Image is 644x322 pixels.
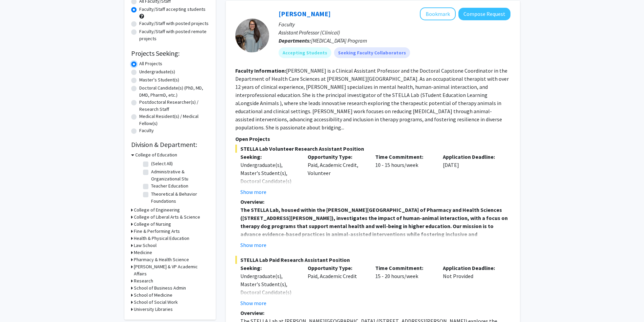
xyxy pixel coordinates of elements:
[131,49,209,57] h2: Projects Seeking:
[235,67,286,74] b: Faculty Information:
[303,264,370,307] div: Paid, Academic Credit
[151,191,207,205] label: Theoretical & Behavior Foundations
[438,153,505,196] div: [DATE]
[139,60,162,67] label: All Projects
[375,264,433,272] p: Time Commitment:
[235,256,510,264] span: STELLA Lab Paid Research Assistant Position
[134,249,152,256] h3: Medicine
[5,292,29,317] iframe: Chat
[240,299,266,307] button: Show more
[240,206,509,262] strong: The STELLA Lab, housed within the [PERSON_NAME][GEOGRAPHIC_DATA] of Pharmacy and Health Sciences ...
[135,151,177,158] h3: College of Education
[240,188,266,196] button: Show more
[279,20,510,28] p: Faculty
[134,206,180,214] h3: College of Engineering
[139,76,179,83] label: Master's Student(s)
[443,153,500,161] p: Application Deadline:
[443,264,500,272] p: Application Deadline:
[139,127,154,134] label: Faculty
[139,20,209,27] label: Faculty/Staff with posted projects
[235,145,510,153] span: STELLA Lab Volunteer Research Assistant Position
[420,7,456,20] button: Add Christine Kivlen to Bookmarks
[279,47,331,58] mat-chip: Accepting Students
[134,306,173,313] h3: University Libraries
[308,264,365,272] p: Opportunity Type:
[279,28,510,36] p: Assistant Professor (Clinical)
[240,153,298,161] p: Seeking:
[240,264,298,272] p: Seeking:
[240,309,264,316] strong: Overview:
[235,135,510,143] p: Open Projects
[139,84,209,99] label: Doctoral Candidate(s) (PhD, MD, DMD, PharmD, etc.)
[240,241,266,249] button: Show more
[134,277,153,284] h3: Research
[134,292,172,299] h3: School of Medicine
[134,221,171,228] h3: College of Nursing
[139,6,206,13] label: Faculty/Staff accepting students
[334,47,410,58] mat-chip: Seeking Faculty Collaborators
[134,263,209,277] h3: [PERSON_NAME] & VP Academic Affairs
[235,67,509,131] fg-read-more: [PERSON_NAME] is a Clinical Assistant Professor and the Doctoral Capstone Coordinator in the Depa...
[139,113,209,127] label: Medical Resident(s) / Medical Fellow(s)
[370,153,438,196] div: 10 - 15 hours/week
[139,28,209,42] label: Faculty/Staff with posted remote projects
[134,284,186,292] h3: School of Business Admin
[134,228,180,235] h3: Fine & Performing Arts
[279,37,311,44] b: Departments:
[134,299,178,306] h3: School of Social Work
[240,198,264,205] strong: Overview:
[134,242,157,249] h3: Law School
[151,160,173,167] label: (Select All)
[134,214,200,221] h3: College of Liberal Arts & Science
[311,37,367,44] span: [MEDICAL_DATA] Program
[303,153,370,196] div: Paid, Academic Credit, Volunteer
[279,9,331,18] a: [PERSON_NAME]
[151,168,207,182] label: Administrative & Organizational Stu
[139,99,209,113] label: Postdoctoral Researcher(s) / Research Staff
[139,68,175,75] label: Undergraduate(s)
[240,161,298,226] div: Undergraduate(s), Master's Student(s), Doctoral Candidate(s) (PhD, MD, DMD, PharmD, etc.), Postdo...
[370,264,438,307] div: 15 - 20 hours/week
[458,8,510,20] button: Compose Request to Christine Kivlen
[134,235,189,242] h3: Health & Physical Education
[308,153,365,161] p: Opportunity Type:
[134,256,189,263] h3: Pharmacy & Health Science
[438,264,505,307] div: Not Provided
[151,182,188,190] label: Teacher Education
[375,153,433,161] p: Time Commitment:
[131,141,209,149] h2: Division & Department:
